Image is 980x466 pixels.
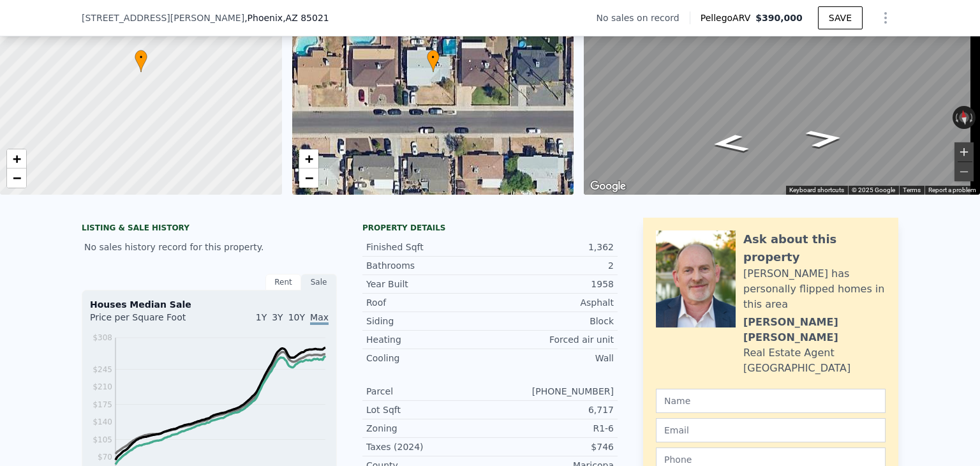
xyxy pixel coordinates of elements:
[743,345,835,361] div: Real Estate Agent
[366,241,490,253] div: Finished Sqft
[362,223,618,233] div: Property details
[82,11,244,24] span: [STREET_ADDRESS][PERSON_NAME]
[310,312,329,325] span: Max
[256,312,267,322] span: 1Y
[490,422,614,435] div: R1-6
[490,241,614,253] div: 1,362
[490,440,614,453] div: $746
[366,422,490,435] div: Zoning
[427,52,440,63] span: •
[82,223,337,236] div: LISTING & SALE HISTORY
[366,333,490,346] div: Heating
[90,298,329,311] div: Houses Median Sale
[366,278,490,290] div: Year Built
[790,125,859,152] path: Go East, W Seldon Ln
[701,11,756,24] span: Pellego ARV
[490,333,614,346] div: Forced air unit
[304,170,313,186] span: −
[695,130,765,157] path: Go West, W Seldon Ln
[789,186,844,195] button: Keyboard shortcuts
[366,385,490,398] div: Parcel
[903,186,921,193] a: Terms (opens in new tab)
[490,385,614,398] div: [PHONE_NUMBER]
[490,296,614,309] div: Asphalt
[743,361,850,376] div: [GEOGRAPHIC_DATA]
[953,106,960,129] button: Rotate counterclockwise
[82,236,337,259] div: No sales history record for this property.
[98,453,112,462] tspan: $70
[299,169,318,188] a: Zoom out
[755,13,803,23] span: $390,000
[135,52,147,63] span: •
[93,400,112,409] tspan: $175
[7,169,26,188] a: Zoom out
[427,50,440,72] div: •
[969,106,976,129] button: Rotate clockwise
[490,278,614,290] div: 1958
[656,389,886,413] input: Name
[587,178,629,195] a: Open this area in Google Maps (opens a new window)
[366,440,490,453] div: Taxes (2024)
[366,403,490,416] div: Lot Sqft
[288,312,305,322] span: 10Y
[490,259,614,272] div: 2
[265,274,301,290] div: Rent
[93,333,112,342] tspan: $308
[490,403,614,416] div: 6,717
[490,352,614,365] div: Wall
[135,50,147,72] div: •
[244,11,329,24] span: , Phoenix
[958,105,971,130] button: Reset the view
[366,352,490,365] div: Cooling
[93,365,112,374] tspan: $245
[743,315,886,345] div: [PERSON_NAME] [PERSON_NAME]
[13,170,21,186] span: −
[366,315,490,327] div: Siding
[490,315,614,327] div: Block
[366,296,490,309] div: Roof
[7,149,26,169] a: Zoom in
[743,230,886,266] div: Ask about this property
[873,5,898,31] button: Show Options
[656,418,886,442] input: Email
[818,6,863,29] button: SAVE
[13,151,21,167] span: +
[301,274,337,290] div: Sale
[93,382,112,391] tspan: $210
[954,162,974,181] button: Zoom out
[304,151,313,167] span: +
[90,311,209,331] div: Price per Square Foot
[272,312,283,322] span: 3Y
[366,259,490,272] div: Bathrooms
[299,149,318,169] a: Zoom in
[954,142,974,162] button: Zoom in
[852,186,895,193] span: © 2025 Google
[743,266,886,312] div: [PERSON_NAME] has personally flipped homes in this area
[93,435,112,444] tspan: $105
[596,11,689,24] div: No sales on record
[283,13,329,23] span: , AZ 85021
[93,417,112,426] tspan: $140
[587,178,629,195] img: Google
[928,186,976,193] a: Report a problem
